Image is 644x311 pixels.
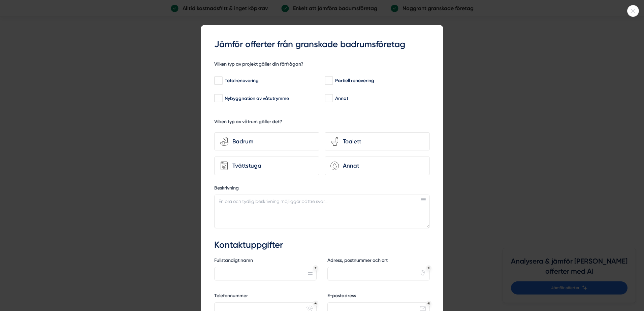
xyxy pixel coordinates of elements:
[214,95,222,102] input: Nybyggnation av våtutrymme
[325,77,332,84] input: Partiell renovering
[214,38,430,50] h3: Jämför offerter från granskade badrumsföretag
[314,267,317,269] div: Obligatoriskt
[214,61,303,69] h5: Vilken typ av projekt gäller din förfrågan?
[327,292,430,301] label: E-postadress
[214,118,282,127] h5: Vilken typ av våtrum gäller det?
[325,95,332,102] input: Annat
[427,267,430,269] div: Obligatoriskt
[327,257,430,266] label: Adress, postnummer och ort
[314,302,317,305] div: Obligatoriskt
[427,302,430,305] div: Obligatoriskt
[214,185,430,193] label: Beskrivning
[214,77,222,84] input: Totalrenovering
[214,292,317,301] label: Telefonnummer
[214,257,317,266] label: Fullständigt namn
[214,239,430,251] h3: Kontaktuppgifter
